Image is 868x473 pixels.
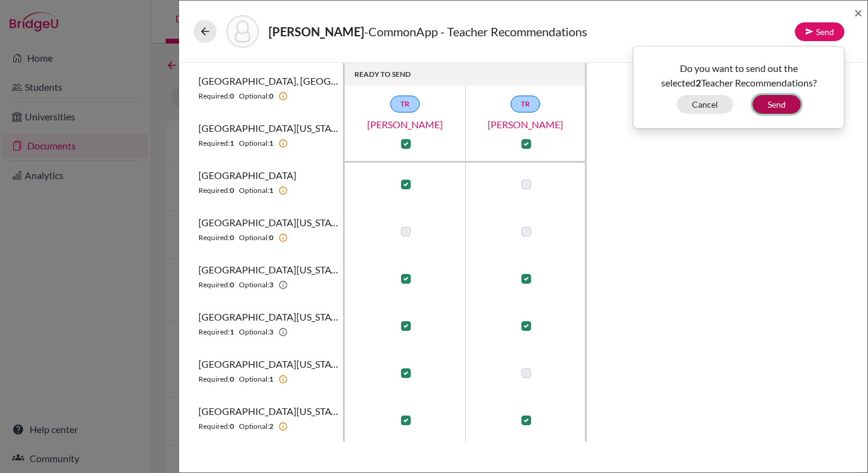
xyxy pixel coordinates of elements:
[198,74,338,88] span: [GEOGRAPHIC_DATA], [GEOGRAPHIC_DATA]
[230,232,234,243] b: 0
[511,96,540,113] a: TR
[198,121,338,135] span: [GEOGRAPHIC_DATA][US_STATE]
[269,138,273,149] b: 1
[269,232,273,243] b: 0
[269,91,273,102] b: 0
[269,279,273,290] b: 3
[239,232,269,243] span: Optional:
[854,4,863,21] span: ×
[198,404,338,419] span: [GEOGRAPHIC_DATA][US_STATE]
[230,374,234,385] b: 0
[198,168,296,183] span: [GEOGRAPHIC_DATA]
[198,374,230,385] span: Required:
[198,138,230,149] span: Required:
[198,421,230,432] span: Required:
[696,77,701,88] b: 2
[239,138,269,149] span: Optional:
[269,24,364,39] strong: [PERSON_NAME]
[198,91,230,102] span: Required:
[239,421,269,432] span: Optional:
[345,63,587,86] th: READY TO SEND
[198,232,230,243] span: Required:
[269,185,273,196] b: 1
[269,421,273,432] b: 2
[198,279,230,290] span: Required:
[269,327,273,338] b: 3
[677,95,733,114] button: Cancel
[230,138,234,149] b: 1
[230,421,234,432] b: 0
[269,374,273,385] b: 1
[198,215,338,230] span: [GEOGRAPHIC_DATA][US_STATE]
[239,279,269,290] span: Optional:
[345,117,466,132] a: [PERSON_NAME]
[390,96,420,113] a: TR
[230,327,234,338] b: 1
[795,22,844,41] button: Send
[198,263,338,277] span: [GEOGRAPHIC_DATA][US_STATE]
[230,91,234,102] b: 0
[239,185,269,196] span: Optional:
[854,5,863,20] button: Close
[198,185,230,196] span: Required:
[198,310,338,324] span: [GEOGRAPHIC_DATA][US_STATE]
[465,117,586,132] a: [PERSON_NAME]
[752,95,801,114] button: Send
[642,61,835,90] p: Do you want to send out the selected Teacher Recommendations?
[198,327,230,338] span: Required:
[230,279,234,290] b: 0
[239,374,269,385] span: Optional:
[239,91,269,102] span: Optional:
[633,46,844,129] div: Send
[198,357,338,371] span: [GEOGRAPHIC_DATA][US_STATE], [GEOGRAPHIC_DATA]
[239,327,269,338] span: Optional:
[230,185,234,196] b: 0
[364,24,587,39] span: - CommonApp - Teacher Recommendations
